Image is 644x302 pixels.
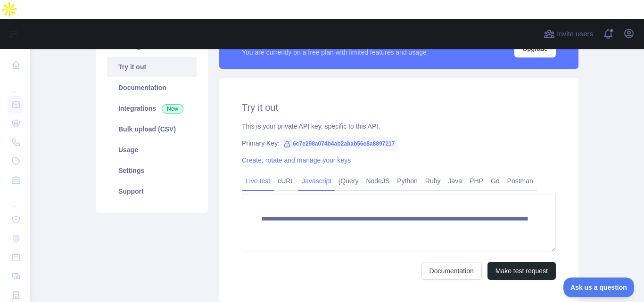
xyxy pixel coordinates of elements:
a: Documentation [107,77,197,98]
button: Make test request [487,262,556,280]
a: Try it out [107,57,197,77]
button: Invite users [542,26,595,41]
span: New [162,104,183,114]
div: ... [8,190,23,209]
a: Javascript [298,173,335,188]
a: Settings [107,160,197,181]
span: Invite users [557,29,593,40]
span: 6c7e298a074b4ab2abab56e8a8897217 [280,137,398,151]
a: Live test [242,173,274,188]
a: jQuery [335,173,362,188]
a: Python [393,173,421,188]
a: Documentation [421,262,482,280]
a: Support [107,181,197,202]
div: This is your private API key, specific to this API. [242,122,556,131]
a: cURL [274,173,298,188]
a: Create, rotate and manage your keys [242,156,351,164]
a: PHP [466,173,487,188]
div: ... [8,75,23,94]
a: Ruby [421,173,445,188]
a: Bulk upload (CSV) [107,119,197,139]
h2: Try it out [242,101,556,114]
div: Primary Key: [242,139,556,148]
a: Usage [107,139,197,160]
a: Java [445,173,466,188]
iframe: Toggle Customer Support [563,278,635,297]
a: Go [487,173,504,188]
a: NodeJS [362,173,393,188]
a: Postman [504,173,537,188]
a: Integrations New [107,98,197,119]
div: You are currently on a free plan with limited features and usage [242,48,427,57]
